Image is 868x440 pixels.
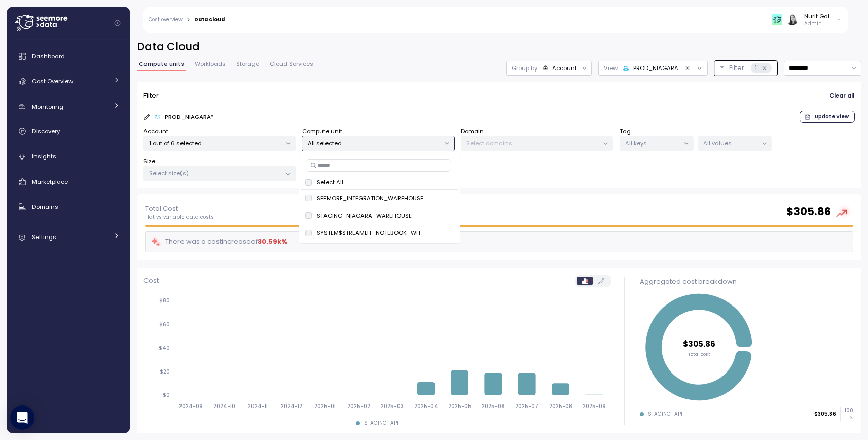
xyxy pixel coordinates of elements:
button: Clear all [829,89,855,104]
p: All values [703,139,757,147]
span: Discovery [32,127,60,136]
tspan: 2025-05 [448,403,472,410]
a: Domains [11,196,126,217]
a: Marketplace [11,172,126,192]
span: Monitoring [32,103,63,111]
tspan: 2025-06 [482,403,505,410]
p: 1 [755,63,757,73]
a: Cost overview [149,17,183,22]
p: SEEMORE_INTEGRATION_WAREHOUSE [317,194,423,202]
label: Size [143,157,155,166]
button: Collapse navigation [111,19,124,27]
span: Clear all [829,89,854,103]
p: SYSTEM$STREAMLIT_NOTEBOOK_WH [317,229,420,237]
tspan: $40 [159,345,170,351]
span: Domains [32,202,58,211]
p: Group by: [512,64,538,72]
span: Storage [236,61,259,67]
img: 65f98ecb31a39d60f1f315eb.PNG [772,14,782,25]
p: Select domains [466,139,599,147]
span: Settings [32,233,56,241]
div: Nurit Gal [804,12,829,20]
div: STAGING_API [648,411,682,418]
span: Cloud Services [270,61,313,67]
p: View: [604,64,619,72]
tspan: 2025-04 [414,403,438,410]
h2: Data Cloud [137,40,861,54]
p: All selected [308,139,440,147]
tspan: 2025-07 [515,403,538,410]
div: PROD_NIAGARA [623,64,678,72]
a: Discovery [11,121,126,142]
button: Clear value [683,63,692,73]
p: Filter [729,63,744,73]
tspan: $80 [159,297,170,304]
p: Filter [143,91,159,101]
p: Cost [143,276,159,286]
a: Settings [11,227,126,247]
tspan: $0 [163,392,170,398]
p: Flat vs variable data costs [145,214,214,221]
tspan: $305.86 [682,339,715,349]
p: All keys [625,139,679,147]
h2: $ 305.86 [786,205,831,219]
div: > [187,17,190,23]
label: Tag [620,127,631,137]
tspan: $60 [159,321,170,328]
tspan: 2024-09 [178,403,202,410]
tspan: 2024-11 [248,403,268,410]
a: Cost Overview [11,71,126,91]
p: $305.86 [814,411,836,418]
p: 1 out of 6 selected [149,139,281,147]
div: 30.59k % [258,236,287,247]
span: Dashboard [32,52,65,60]
a: Dashboard [11,46,126,66]
span: Insights [32,152,56,160]
tspan: 2025-01 [314,403,336,410]
span: Update View [815,111,849,122]
a: Insights [11,147,126,167]
tspan: 2025-03 [381,403,404,410]
tspan: 2024-12 [281,403,302,410]
label: Domain [461,127,484,137]
p: STAGING_NIAGARA_WAREHOUSE [317,212,412,220]
tspan: 2025-02 [347,403,370,410]
p: Admin [804,20,829,27]
button: Update View [800,111,855,123]
span: Marketplace [32,178,68,186]
button: Filter1 [714,61,777,76]
img: ACg8ocIVugc3DtI--ID6pffOeA5XcvoqExjdOmyrlhjOptQpqjom7zQ=s96-c [787,14,798,25]
a: Monitoring [11,96,126,117]
p: Select All [317,178,343,186]
span: Workloads [195,61,226,67]
tspan: 2024-10 [213,403,235,410]
div: Data cloud [194,17,225,22]
tspan: 2025-08 [549,403,572,410]
div: Open Intercom Messenger [10,405,34,430]
div: Aggregated cost breakdown [640,277,853,287]
label: Compute unit [302,127,342,137]
p: 100 % [841,407,853,421]
tspan: $20 [160,368,170,375]
p: Select size(s) [149,169,281,177]
tspan: 2025-09 [583,403,606,410]
div: There was a cost increase of [151,236,287,248]
label: Account [143,127,168,137]
div: Account [552,64,577,72]
span: Cost Overview [32,77,73,85]
span: Compute units [139,61,184,67]
div: STAGING_API [364,420,399,427]
tspan: Total cost [688,351,710,357]
p: PROD_NIAGARA * [165,113,214,121]
p: Total Cost [145,204,214,214]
